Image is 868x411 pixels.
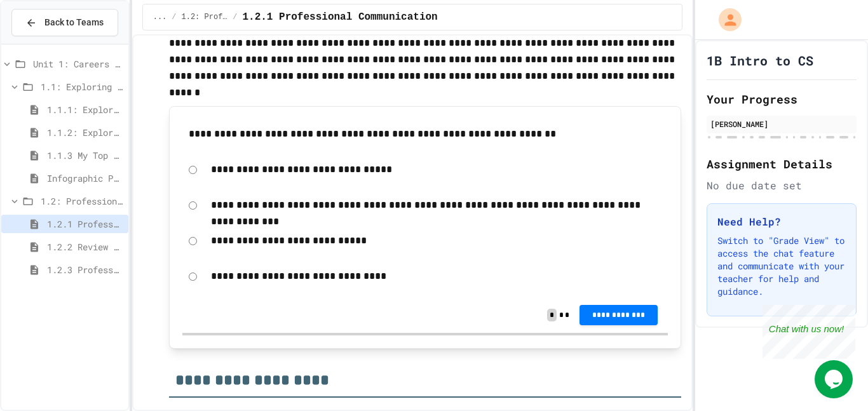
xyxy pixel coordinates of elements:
span: Unit 1: Careers & Professionalism [33,57,123,71]
h3: Need Help? [717,214,846,229]
span: 1.2: Professional Communication [182,12,228,22]
span: 1.1.2: Exploring CS Careers - Review [47,126,123,139]
div: [PERSON_NAME] [710,118,853,130]
span: Back to Teams [44,16,104,29]
iframe: chat widget [763,305,855,359]
span: ... [153,12,167,22]
h2: Your Progress [707,90,857,108]
span: / [233,12,237,22]
h2: Assignment Details [707,155,857,173]
span: 1.2.3 Professional Communication Challenge [47,263,123,276]
span: 1.2.1 Professional Communication [242,10,437,25]
iframe: chat widget [815,360,855,398]
h1: 1B Intro to CS [707,51,813,69]
span: Infographic Project: Your favorite CS [47,172,123,185]
span: 1.2: Professional Communication [41,194,123,208]
span: 1.1.3 My Top 3 CS Careers! [47,149,123,162]
span: 1.2.2 Review - Professional Communication [47,240,123,253]
div: My Account [705,5,745,34]
p: Switch to "Grade View" to access the chat feature and communicate with your teacher for help and ... [717,234,846,298]
span: / [172,12,176,22]
span: 1.1: Exploring CS Careers [41,80,123,93]
div: No due date set [707,178,857,193]
button: Back to Teams [11,9,118,36]
span: 1.2.1 Professional Communication [47,217,123,231]
span: 1.1.1: Exploring CS Careers [47,103,123,116]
